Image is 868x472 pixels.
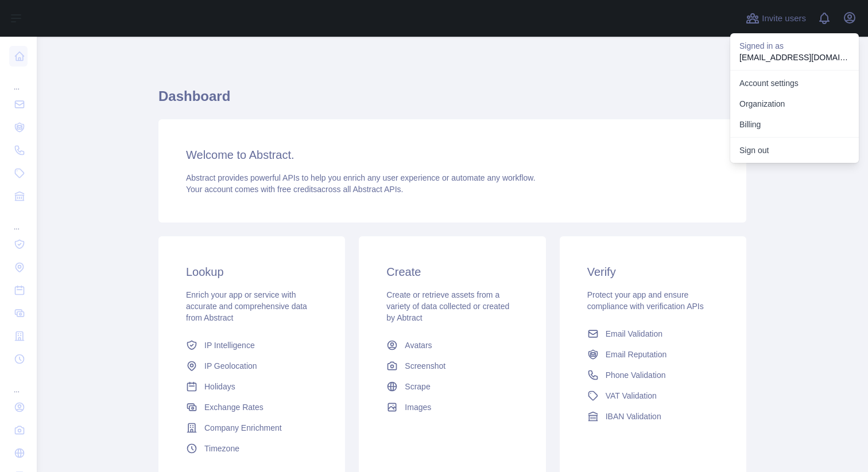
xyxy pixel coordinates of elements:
span: IBAN Validation [606,411,661,422]
span: Exchange Rates [204,401,263,413]
a: Phone Validation [583,365,723,385]
h3: Welcome to Abstract. [186,147,719,163]
a: Account settings [730,73,859,93]
span: Email Reputation [606,349,667,360]
a: Organization [730,93,859,114]
a: Timezone [181,438,322,459]
span: Email Validation [606,328,662,340]
span: Holidays [204,381,235,392]
span: Screenshot [405,360,445,372]
a: Company Enrichment [181,418,322,438]
span: IP Geolocation [204,360,257,372]
div: ... [9,69,28,92]
a: Email Reputation [583,344,723,365]
a: Images [382,397,522,418]
span: Phone Validation [606,369,666,381]
span: Timezone [204,443,239,454]
h1: Dashboard [158,87,746,115]
span: Create or retrieve assets from a variety of data collected or created by Abtract [386,290,509,322]
button: Billing [730,114,859,135]
span: Avatars [405,340,432,351]
a: IP Intelligence [181,335,322,356]
span: IP Intelligence [204,340,255,351]
h3: Create [386,264,518,280]
div: ... [9,209,28,232]
span: Protect your app and ensure compliance with verification APIs [587,290,704,311]
span: Abstract provides powerful APIs to help you enrich any user experience or automate any workflow. [186,173,536,182]
span: Your account comes with across all Abstract APIs. [186,185,403,194]
div: ... [9,372,28,395]
span: Scrape [405,381,430,392]
span: Company Enrichment [204,422,282,434]
a: Email Validation [583,323,723,344]
a: Exchange Rates [181,397,322,418]
span: Enrich your app or service with accurate and comprehensive data from Abstract [186,290,307,322]
h3: Lookup [186,264,317,280]
p: [EMAIL_ADDRESS][DOMAIN_NAME] [739,52,850,63]
a: Holidays [181,376,322,397]
h3: Verify [587,264,719,280]
span: Invite users [762,12,806,25]
a: Avatars [382,335,522,356]
a: IBAN Validation [583,406,723,427]
span: Images [405,401,431,413]
a: IP Geolocation [181,356,322,376]
a: Screenshot [382,356,522,376]
p: Signed in as [739,40,850,52]
span: VAT Validation [606,390,657,401]
span: free credits [277,185,317,194]
button: Sign out [730,140,859,161]
button: Invite users [743,9,808,28]
a: Scrape [382,376,522,397]
a: VAT Validation [583,385,723,406]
